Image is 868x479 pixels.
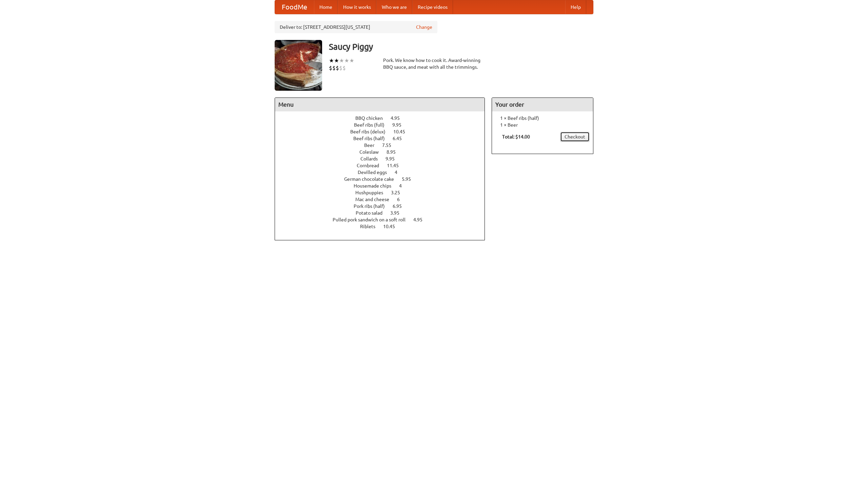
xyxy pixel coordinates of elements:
li: $ [336,64,339,72]
a: Devilled eggs 4 [358,170,410,175]
span: 11.45 [387,163,406,168]
li: $ [332,64,336,72]
a: Pork ribs (half) 6.95 [354,203,414,209]
a: Cornbread 11.45 [357,163,411,168]
span: 10.45 [383,224,402,229]
span: 3.95 [390,210,406,216]
span: Cornbread [357,163,386,168]
span: 4.95 [391,115,407,121]
a: Recipe videos [412,0,453,14]
h3: Saucy Piggy [329,40,593,53]
h4: Menu [275,98,485,111]
span: Potato salad [356,210,389,216]
span: 5.95 [402,176,418,182]
span: Beef ribs (full) [354,122,391,128]
a: Who we are [376,0,412,14]
span: 6 [397,197,407,202]
span: German chocolate cake [344,176,401,182]
a: Coleslaw 8.95 [359,149,408,155]
li: ★ [339,57,344,64]
li: $ [339,64,342,72]
a: German chocolate cake 5.95 [344,176,423,182]
a: Beef ribs (delux) 10.45 [350,129,418,134]
span: BBQ chicken [355,115,390,121]
li: 1 × Beef ribs (half) [495,115,590,122]
a: Potato salad 3.95 [356,210,412,216]
span: 4.95 [413,217,429,222]
span: Mac and cheese [355,197,396,202]
a: Beef ribs (half) 6.45 [353,136,414,141]
span: 6.45 [393,136,409,141]
div: Pork. We know how to cook it. Award-winning BBQ sauce, and meat with all the trimmings. [383,57,485,70]
img: angular.jpg [275,40,322,91]
span: 10.45 [393,129,412,134]
a: Mac and cheese 6 [355,197,412,202]
span: 6.95 [393,203,409,209]
b: Total: $14.00 [502,134,530,139]
span: 3.25 [391,190,407,195]
a: FoodMe [275,0,314,14]
span: 4 [399,183,409,189]
a: Housemade chips 4 [354,183,414,189]
a: Hushpuppies 3.25 [355,190,413,195]
span: Collards [360,156,384,161]
a: Collards 9.95 [360,156,407,161]
a: Pulled pork sandwich on a soft roll 4.95 [333,217,435,222]
a: Beef ribs (full) 9.95 [354,122,414,128]
span: 7.55 [382,143,398,148]
a: Change [416,24,432,30]
span: Beer [364,143,381,148]
span: 9.95 [386,156,401,161]
span: 8.95 [387,149,402,155]
li: ★ [329,57,334,64]
li: $ [329,64,332,72]
span: Pork ribs (half) [354,203,392,209]
a: How it works [338,0,376,14]
span: Beef ribs (half) [353,136,392,141]
a: Checkout [560,132,590,142]
a: BBQ chicken 4.95 [355,115,412,121]
span: Hushpuppies [355,190,390,195]
span: Housemade chips [354,183,398,189]
span: Devilled eggs [358,170,394,175]
li: ★ [349,57,354,64]
span: 4 [395,170,404,175]
span: Pulled pork sandwich on a soft roll [333,217,412,222]
span: Coleslaw [359,149,386,155]
a: Home [314,0,338,14]
span: Beef ribs (delux) [350,129,392,134]
a: Beer 7.55 [364,143,404,148]
li: $ [342,64,346,72]
span: Riblets [360,224,382,229]
a: Help [565,0,586,14]
a: Riblets 10.45 [360,224,408,229]
h4: Your order [492,98,593,111]
li: ★ [334,57,339,64]
div: Deliver to: [STREET_ADDRESS][US_STATE] [275,21,437,33]
li: 1 × Beer [495,122,590,128]
li: ★ [344,57,349,64]
span: 9.95 [392,122,408,128]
